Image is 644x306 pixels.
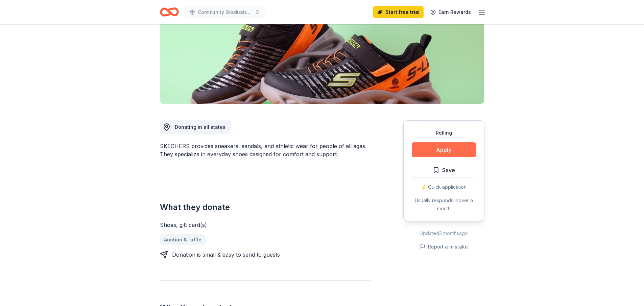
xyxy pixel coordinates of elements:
div: ⚡️ Quick application [412,183,476,191]
button: Community Graduation GED Class CLC,Inc. [GEOGRAPHIC_DATA] [184,5,265,19]
div: SKECHERS provides sneakers, sandals, and athletic wear for people of all ages. They specialize in... [160,142,371,158]
span: Save [442,166,455,174]
span: Community Graduation GED Class CLC,Inc. [GEOGRAPHIC_DATA] [198,8,252,16]
a: Auction & raffle [160,234,206,245]
div: Donation is small & easy to send to guests [172,251,280,259]
div: Rolling [412,129,476,137]
span: Donating in all states [175,124,225,130]
div: Shoes, gift card(s) [160,221,371,229]
div: Usually responds in over a month [412,196,476,213]
button: Save [412,163,476,178]
a: Home [160,4,179,20]
a: Start free trial [373,6,424,18]
h2: What they donate [160,202,371,213]
button: Apply [412,142,476,157]
button: Report a mistake [420,243,468,251]
a: Earn Rewards [426,6,475,18]
div: Updated 3 months ago [403,229,484,237]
